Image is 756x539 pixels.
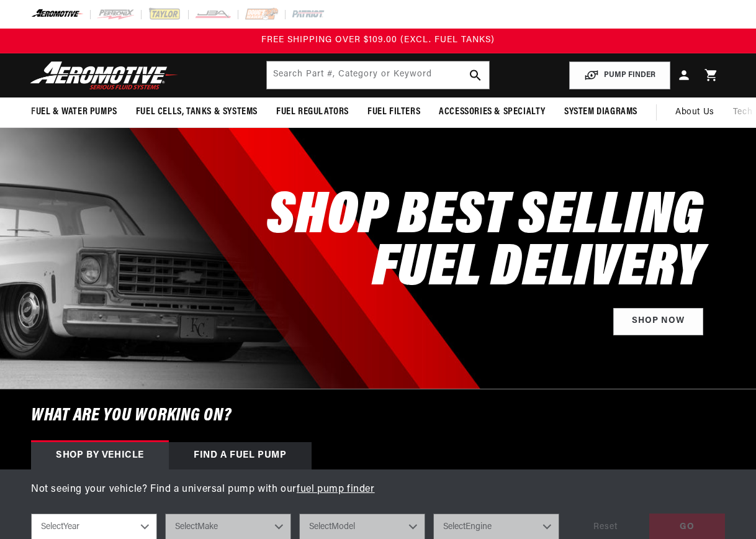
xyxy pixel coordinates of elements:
[127,97,267,127] summary: Fuel Cells, Tanks & Systems
[555,97,647,127] summary: System Diagrams
[666,97,724,127] a: About Us
[169,442,312,469] div: Find a Fuel Pump
[564,106,637,119] span: System Diagrams
[27,61,182,90] img: Aeromotive
[675,107,714,117] span: About Us
[261,35,495,45] span: FREE SHIPPING OVER $109.00 (EXCL. FUEL TANKS)
[31,482,725,498] p: Not seeing your vehicle? Find a universal pump with our
[358,97,430,127] summary: Fuel Filters
[31,442,169,469] div: Shop by vehicle
[462,61,489,89] button: search button
[267,61,488,89] input: Search by Part Number, Category or Keyword
[31,106,117,119] span: Fuel & Water Pumps
[136,106,258,119] span: Fuel Cells, Tanks & Systems
[267,97,358,127] summary: Fuel Regulators
[276,106,349,119] span: Fuel Regulators
[430,97,555,127] summary: Accessories & Specialty
[569,61,670,89] button: PUMP FINDER
[367,106,420,119] span: Fuel Filters
[297,484,375,494] a: fuel pump finder
[439,106,546,119] span: Accessories & Specialty
[22,97,127,127] summary: Fuel & Water Pumps
[613,308,703,336] a: Shop Now
[267,191,703,296] h2: SHOP BEST SELLING FUEL DELIVERY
